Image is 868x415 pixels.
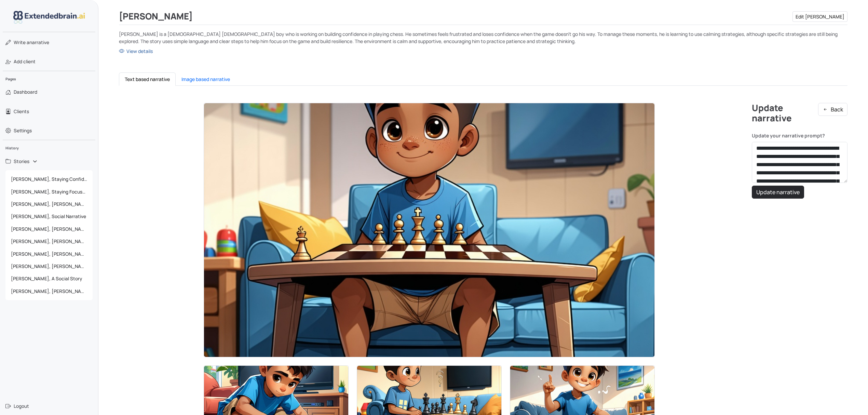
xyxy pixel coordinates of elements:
[8,198,90,210] span: [PERSON_NAME], [PERSON_NAME]'s Cavity Adventure
[119,11,847,22] div: [PERSON_NAME]
[176,72,236,86] button: Image based narrative
[8,210,90,223] span: [PERSON_NAME], Social Narrative
[752,186,804,199] button: Update narrative
[14,403,29,410] span: Logout
[14,39,29,45] span: Write a
[14,158,29,165] span: Stories
[5,223,93,235] a: [PERSON_NAME], [PERSON_NAME]'s Dental X-Ray Adventure
[8,223,90,235] span: [PERSON_NAME], [PERSON_NAME]'s Dental X-Ray Adventure
[5,272,93,285] a: [PERSON_NAME], A Social Story
[5,235,93,247] a: [PERSON_NAME], [PERSON_NAME]'s Dental Adventure
[752,132,825,139] b: Update your narrative prompt?
[792,11,847,22] a: Edit [PERSON_NAME]
[8,260,90,272] span: [PERSON_NAME], [PERSON_NAME]'s Upanayanam Adventure
[14,127,32,134] span: Settings
[5,198,93,210] a: [PERSON_NAME], [PERSON_NAME]'s Cavity Adventure
[14,39,49,46] span: narrative
[752,103,847,124] h2: Update narrative
[8,186,90,198] span: [PERSON_NAME], Staying Focused During My Chess Game
[14,89,37,95] span: Dashboard
[13,11,85,24] img: logo
[119,72,176,86] button: Text based narrative
[204,103,654,357] img: Thumbnail
[119,48,847,55] a: View details
[5,173,93,185] a: [PERSON_NAME], Staying Confident While Playing Chess
[5,210,93,223] a: [PERSON_NAME], Social Narrative
[5,186,93,198] a: [PERSON_NAME], Staying Focused During My Chess Game
[8,285,90,297] span: [PERSON_NAME], [PERSON_NAME]'s Upanayanam Ceremony: A Special Day
[5,260,93,272] a: [PERSON_NAME], [PERSON_NAME]'s Upanayanam Adventure
[5,248,93,260] a: [PERSON_NAME], [PERSON_NAME]'s Adventure at the Dentist: Getting a Cavity Filled
[8,235,90,247] span: [PERSON_NAME], [PERSON_NAME]'s Dental Adventure
[5,285,93,297] a: [PERSON_NAME], [PERSON_NAME]'s Upanayanam Ceremony: A Special Day
[119,30,847,45] p: [PERSON_NAME] is a [DEMOGRAPHIC_DATA] [DEMOGRAPHIC_DATA] boy who is working on building confidenc...
[8,173,90,185] span: [PERSON_NAME], Staying Confident While Playing Chess
[818,103,847,116] button: Back
[14,58,36,65] span: Add client
[8,248,90,260] span: [PERSON_NAME], [PERSON_NAME]'s Adventure at the Dentist: Getting a Cavity Filled
[8,272,90,285] span: [PERSON_NAME], A Social Story
[14,108,29,115] span: Clients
